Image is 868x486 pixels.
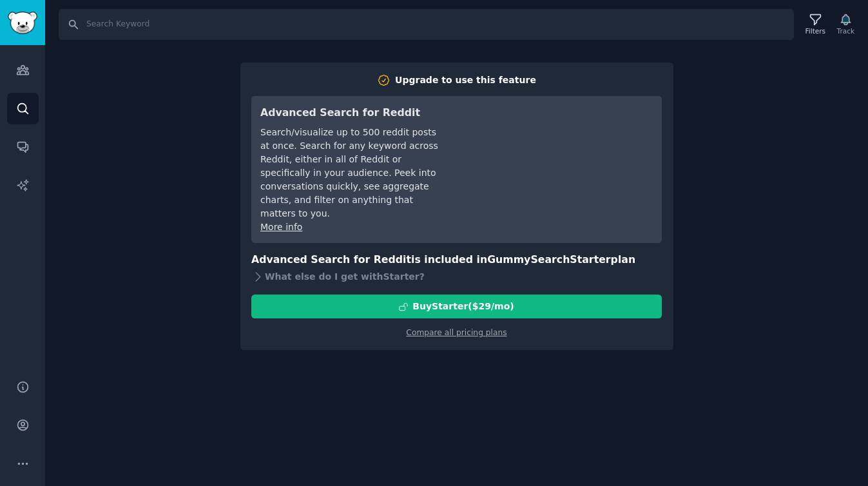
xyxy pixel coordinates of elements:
[459,105,653,202] iframe: YouTube video player
[8,12,37,34] img: GummySearch logo
[59,9,794,40] input: Search Keyword
[251,252,662,268] h3: Advanced Search for Reddit is included in plan
[251,267,662,286] div: What else do I get with Starter ?
[260,126,441,220] div: Search/visualize up to 500 reddit posts at once. Search for any keyword across Reddit, either in ...
[395,73,536,87] div: Upgrade to use this feature
[260,105,441,121] h3: Advanced Search for Reddit
[260,222,302,232] a: More info
[487,253,610,266] span: GummySearch Starter
[805,26,825,35] div: Filters
[406,328,506,337] a: Compare all pricing plans
[412,300,514,313] div: Buy Starter ($ 29 /mo )
[251,295,662,318] button: BuyStarter($29/mo)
